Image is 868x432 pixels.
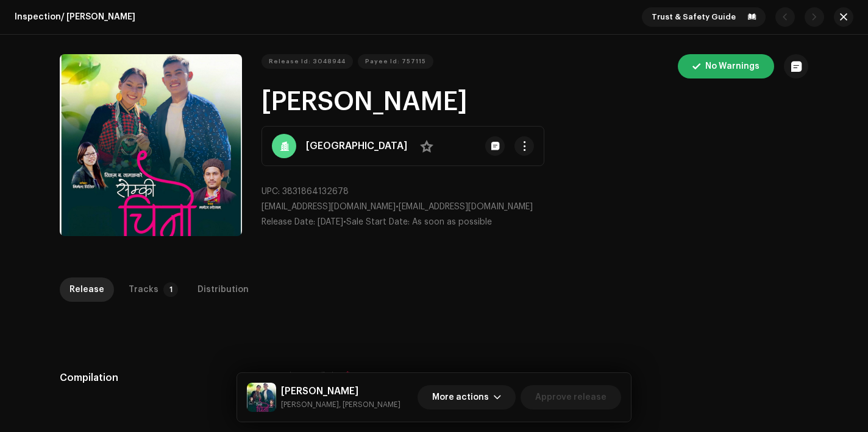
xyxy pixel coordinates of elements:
[365,49,426,74] span: Payee Id: 757115
[261,218,315,226] span: Release Date:
[261,203,396,211] span: [EMAIL_ADDRESS][DOMAIN_NAME]
[521,385,621,409] button: Approve release
[261,88,808,116] h1: [PERSON_NAME]
[358,54,433,69] button: Payee Id: 757115
[432,385,489,409] span: More actions
[282,371,586,380] label: Is it a compilation?
[281,384,400,399] h5: SEMKI CHINO
[60,371,263,385] h5: Compilation
[281,399,400,411] small: SEMKI CHINO
[399,203,533,211] span: [EMAIL_ADDRESS][DOMAIN_NAME]
[318,218,343,226] span: [DATE]
[412,218,492,226] span: As soon as possible
[247,383,276,412] img: 52e552ca-9900-49fc-b707-ba3877574b81
[282,187,349,196] span: 3831864132678
[418,385,516,409] button: More actions
[261,187,280,196] span: UPC:
[261,201,808,214] p: •
[269,49,346,74] span: Release Id: 3048944
[306,139,407,153] strong: [GEOGRAPHIC_DATA]
[535,385,607,409] span: Approve release
[261,54,353,69] button: Release Id: 3048944
[261,218,346,226] span: •
[197,277,249,302] div: Distribution
[346,218,410,226] span: Sale Start Date:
